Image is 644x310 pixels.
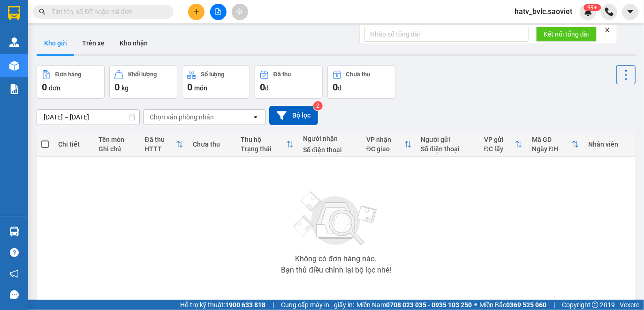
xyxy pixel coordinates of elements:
[10,248,19,257] span: question-circle
[532,136,572,143] div: Mã GD
[9,84,19,94] img: solution-icon
[9,61,19,71] img: warehouse-icon
[150,112,214,122] div: Chọn văn phòng nhận
[327,65,395,99] button: Chưa thu0đ
[583,4,601,11] sup: 162
[39,8,45,15] span: search
[303,146,357,154] div: Số điện thoại
[109,65,177,99] button: Khối lượng0kg
[193,8,200,15] span: plus
[544,29,589,39] span: Kết nối tổng đài
[273,300,274,310] span: |
[236,132,299,157] th: Toggle SortBy
[584,7,592,16] img: icon-new-feature
[507,6,580,17] span: hatv_bvlc.saoviet
[49,84,61,92] span: đơn
[145,145,176,153] div: HTTT
[506,301,546,309] strong: 0369 525 060
[10,269,19,278] span: notification
[37,65,105,99] button: Đơn hàng0đơn
[589,140,631,148] div: Nhân viên
[527,132,584,157] th: Toggle SortBy
[182,65,250,99] button: Số lượng0món
[52,7,162,17] input: Tìm tên, số ĐT hoặc mã đơn
[295,255,377,263] div: Không có đơn hàng nào.
[362,132,417,157] th: Toggle SortBy
[241,145,287,153] div: Trạng thái
[356,300,472,310] span: Miền Nam
[9,37,19,47] img: warehouse-icon
[58,140,89,148] div: Chi tiết
[112,32,155,54] button: Kho nhận
[553,300,555,310] span: |
[188,4,205,20] button: plus
[255,65,323,99] button: Đã thu0đ
[236,8,243,15] span: aim
[536,27,597,42] button: Kết nối tổng đài
[626,7,635,16] span: caret-down
[281,266,391,274] div: Bạn thử điều chỉnh lại bộ lọc nhé!
[479,132,527,157] th: Toggle SortBy
[140,132,188,157] th: Toggle SortBy
[474,303,477,307] span: ⚪️
[225,301,265,309] strong: 1900 633 818
[187,81,192,93] span: 0
[484,136,515,143] div: VP gửi
[75,32,112,54] button: Trên xe
[333,81,338,93] span: 0
[386,301,472,309] strong: 0708 023 035 - 0935 103 250
[604,27,611,33] span: close
[145,136,176,143] div: Đã thu
[98,136,135,143] div: Tên món
[9,227,19,236] img: warehouse-icon
[338,84,341,92] span: đ
[37,32,75,54] button: Kho gửi
[622,4,638,20] button: caret-down
[241,136,287,143] div: Thu hộ
[114,81,120,93] span: 0
[303,135,357,142] div: Người nhận
[366,136,404,143] div: VP nhận
[479,300,546,310] span: Miền Bắc
[532,145,572,153] div: Ngày ĐH
[313,101,323,111] sup: 2
[421,136,475,143] div: Người gửi
[232,4,248,20] button: aim
[180,300,265,310] span: Hỗ trợ kỹ thuật:
[215,8,221,15] span: file-add
[421,145,475,153] div: Số điện thoại
[8,6,20,20] img: logo-vxr
[281,300,354,310] span: Cung cấp máy in - giấy in:
[289,186,383,251] img: svg+xml;base64,PHN2ZyBjbGFzcz0ibGlzdC1wbHVnX19zdmciIHhtbG5zPSJodHRwOi8vd3d3LnczLm9yZy8yMDAwL3N2Zy...
[366,145,404,153] div: ĐC giao
[193,140,231,148] div: Chưa thu
[364,27,529,42] input: Nhập số tổng đài
[194,84,207,92] span: món
[273,71,291,78] div: Đã thu
[265,84,269,92] span: đ
[55,71,81,78] div: Đơn hàng
[10,290,19,299] span: message
[484,145,515,153] div: ĐC lấy
[592,302,599,308] span: copyright
[260,81,265,93] span: 0
[42,81,47,93] span: 0
[37,110,139,125] input: Select a date range.
[98,145,135,153] div: Ghi chú
[252,113,259,121] svg: open
[128,71,157,78] div: Khối lượng
[269,106,318,125] button: Bộ lọc
[210,4,227,20] button: file-add
[346,71,371,78] div: Chưa thu
[605,7,614,16] img: phone-icon
[201,71,225,78] div: Số lượng
[121,84,129,92] span: kg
